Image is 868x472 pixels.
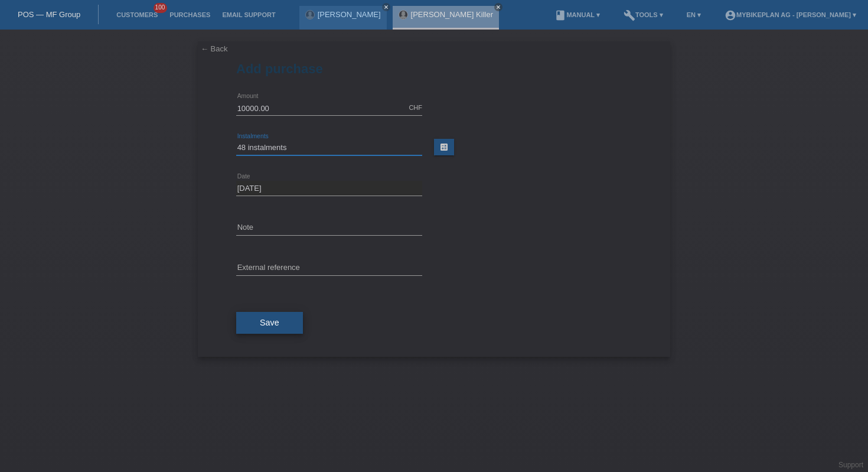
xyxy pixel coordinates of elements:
[554,9,566,21] i: book
[236,61,632,76] h1: Add purchase
[382,3,390,11] a: close
[549,11,606,18] a: bookManual ▾
[110,11,164,18] a: Customers
[164,11,216,18] a: Purchases
[383,4,389,10] i: close
[216,11,281,18] a: Email Support
[495,4,501,10] i: close
[719,11,862,18] a: account_circleMybikeplan AG - [PERSON_NAME] ▾
[411,10,493,19] a: [PERSON_NAME] Killer
[618,11,669,18] a: buildTools ▾
[236,312,303,334] button: Save
[409,104,422,111] div: CHF
[18,10,80,19] a: POS — MF Group
[434,139,454,155] a: calculate
[260,318,279,327] span: Save
[318,10,381,19] a: [PERSON_NAME]
[494,3,502,11] a: close
[725,9,736,21] i: account_circle
[681,11,707,18] a: EN ▾
[154,3,168,13] span: 100
[838,461,863,469] a: Support
[201,44,228,53] a: ← Back
[624,9,635,21] i: build
[439,142,449,152] i: calculate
